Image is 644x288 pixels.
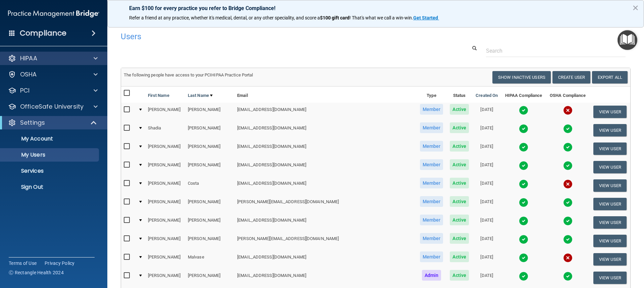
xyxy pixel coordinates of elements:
td: [EMAIL_ADDRESS][DOMAIN_NAME] [234,250,416,269]
strong: $100 gift card [320,15,350,20]
span: Active [450,251,469,262]
img: tick.e7d51cea.svg [519,161,528,170]
td: [PERSON_NAME] [145,139,185,158]
span: Active [450,215,469,225]
img: PMB logo [8,7,99,20]
button: View User [593,161,627,173]
td: [PERSON_NAME] [185,158,234,176]
span: Refer a friend at any practice, whether it's medical, dental, or any other speciality, and score a [129,15,320,20]
img: cross.ca9f0e7f.svg [563,253,573,263]
button: View User [593,106,627,118]
button: Create User [552,71,590,83]
img: tick.e7d51cea.svg [563,272,573,281]
span: Active [450,141,469,152]
p: Services [4,168,96,174]
p: OfficeSafe University [20,103,84,111]
img: tick.e7d51cea.svg [519,253,528,263]
td: [PERSON_NAME] [145,232,185,250]
td: [DATE] [472,269,501,287]
span: Admin [422,270,441,281]
span: Member [420,196,443,207]
th: HIPAA Compliance [501,87,546,103]
td: [PERSON_NAME] [185,139,234,158]
a: Privacy Policy [45,260,75,267]
span: Active [450,159,469,170]
button: View User [593,124,627,136]
span: Member [420,141,443,152]
h4: Users [121,32,414,41]
p: Earn $100 for every practice you refer to Bridge Compliance! [129,5,622,11]
p: My Account [4,135,96,142]
img: tick.e7d51cea.svg [519,179,528,189]
a: OfficeSafe University [8,103,98,111]
td: [EMAIL_ADDRESS][DOMAIN_NAME] [234,176,416,195]
button: View User [593,235,627,247]
p: HIPAA [20,54,37,62]
a: Get Started [413,15,439,20]
img: tick.e7d51cea.svg [563,161,573,170]
td: [PERSON_NAME] [185,103,234,121]
a: Export All [592,71,628,83]
td: [DATE] [472,250,501,269]
p: Settings [20,119,45,127]
th: Type [416,87,446,103]
span: Active [450,233,469,244]
td: [PERSON_NAME] [185,213,234,232]
img: tick.e7d51cea.svg [519,216,528,226]
a: Last Name [188,92,213,100]
td: [EMAIL_ADDRESS][DOMAIN_NAME] [234,121,416,139]
img: tick.e7d51cea.svg [519,106,528,115]
td: [PERSON_NAME] [185,232,234,250]
td: [DATE] [472,158,501,176]
span: Member [420,159,443,170]
span: ! That's what we call a win-win. [350,15,413,20]
a: Settings [8,119,97,127]
th: Status [447,87,472,103]
td: [PERSON_NAME][EMAIL_ADDRESS][DOMAIN_NAME] [234,232,416,250]
span: Member [420,104,443,115]
span: Member [420,178,443,188]
span: Member [420,251,443,262]
td: [PERSON_NAME] [145,269,185,287]
strong: Get Started [413,15,438,20]
td: [PERSON_NAME] [145,158,185,176]
td: [PERSON_NAME] [145,250,185,269]
img: tick.e7d51cea.svg [519,142,528,152]
button: Close [632,2,639,13]
td: [EMAIL_ADDRESS][DOMAIN_NAME] [234,269,416,287]
td: [PERSON_NAME] [145,213,185,232]
img: tick.e7d51cea.svg [563,198,573,207]
a: PCI [8,87,98,95]
span: Ⓒ Rectangle Health 2024 [9,269,64,276]
span: Member [420,122,443,133]
td: [EMAIL_ADDRESS][DOMAIN_NAME] [234,213,416,232]
span: Member [420,215,443,225]
td: [EMAIL_ADDRESS][DOMAIN_NAME] [234,139,416,158]
p: Sign Out [4,184,96,190]
button: View User [593,198,627,210]
span: Active [450,270,469,281]
th: Email [234,87,416,103]
td: [DATE] [472,232,501,250]
td: [PERSON_NAME] [185,195,234,213]
td: [EMAIL_ADDRESS][DOMAIN_NAME] [234,158,416,176]
input: Search [486,45,626,57]
img: tick.e7d51cea.svg [519,235,528,244]
img: cross.ca9f0e7f.svg [563,106,573,115]
td: [PERSON_NAME] [185,269,234,287]
td: [DATE] [472,121,501,139]
td: [DATE] [472,103,501,121]
span: Active [450,122,469,133]
td: Shadia [145,121,185,139]
td: [PERSON_NAME] [145,195,185,213]
button: View User [593,272,627,284]
img: tick.e7d51cea.svg [519,198,528,207]
td: [PERSON_NAME][EMAIL_ADDRESS][DOMAIN_NAME] [234,195,416,213]
p: PCI [20,87,30,95]
img: tick.e7d51cea.svg [563,124,573,133]
td: [DATE] [472,176,501,195]
span: Active [450,178,469,188]
a: Terms of Use [9,260,37,267]
button: View User [593,253,627,266]
th: OSHA Compliance [546,87,590,103]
